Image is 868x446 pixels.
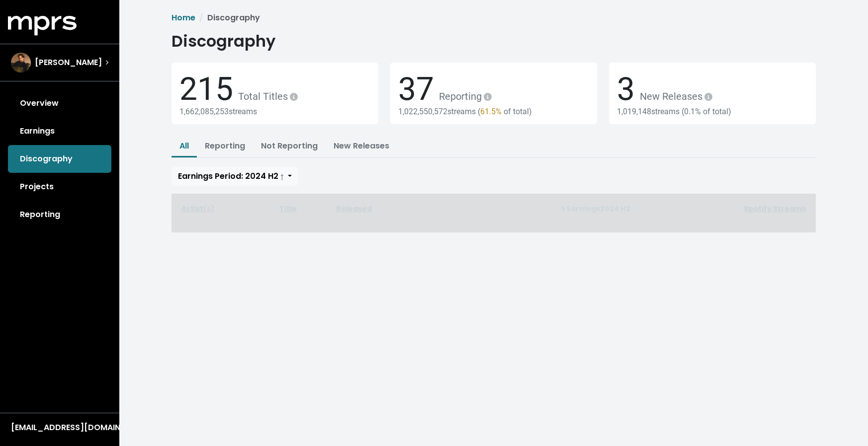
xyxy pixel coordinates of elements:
[617,71,635,108] span: 3
[172,32,275,51] h1: Discography
[11,53,31,73] img: The selected account / producer
[617,107,808,116] div: 1,019,148 streams ( of total)
[261,140,318,151] a: Not Reporting
[8,201,111,228] a: Reporting
[178,170,284,182] span: Earnings Period: 2024 H2
[233,90,300,102] span: Total Titles
[179,140,189,151] a: All
[280,172,284,181] small: †
[398,107,589,116] div: 1,022,550,572 streams ( of total)
[480,107,502,116] span: 61.5%
[35,57,102,69] span: [PERSON_NAME]
[398,71,434,108] span: 37
[434,90,494,102] span: Reporting
[635,90,714,102] span: New Releases
[8,19,77,31] a: mprs logo
[11,422,108,434] div: [EMAIL_ADDRESS][DOMAIN_NAME]
[172,12,195,23] a: Home
[179,107,370,116] div: 1,662,085,253 streams
[8,173,111,201] a: Projects
[334,140,389,151] a: New Releases
[179,71,233,108] span: 215
[8,421,111,434] button: [EMAIL_ADDRESS][DOMAIN_NAME]
[195,12,260,24] li: Discography
[8,117,111,145] a: Earnings
[172,167,298,186] button: Earnings Period: 2024 H2 †
[205,140,245,151] a: Reporting
[172,12,816,24] nav: breadcrumb
[684,107,701,116] span: 0.1%
[8,89,111,117] a: Overview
